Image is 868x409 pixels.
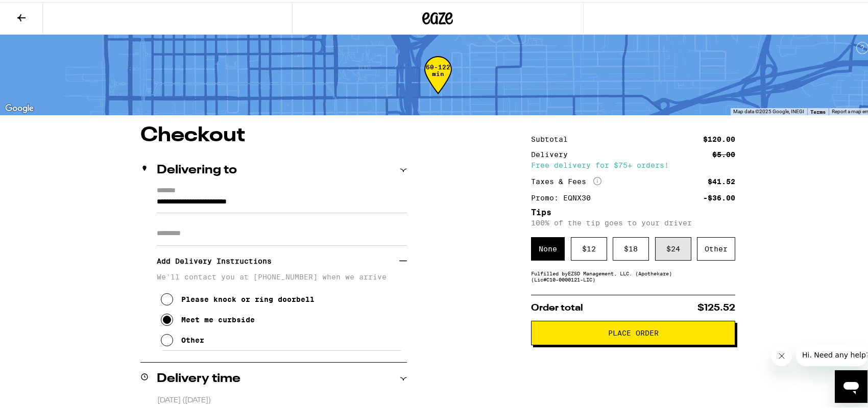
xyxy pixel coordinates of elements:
[531,175,601,184] div: Taxes & Fees
[531,160,735,167] div: Free delivery for $75+ orders!
[157,371,240,383] h2: Delivery time
[181,334,204,342] div: Other
[531,235,565,259] div: None
[796,342,867,364] iframe: Message from company
[531,268,735,280] div: Fulfilled by EZSD Management, LLC. (Apothekare) (Lic# C10-0000121-LIC )
[712,149,735,156] div: $5.00
[157,247,399,271] h3: Add Delivery Instructions
[161,287,315,308] button: Please knock or ring doorbell
[655,235,691,259] div: $ 24
[531,134,575,141] div: Subtotal
[613,235,649,259] div: $ 18
[6,7,74,15] span: Hi. Need any help?
[810,107,826,113] a: Terms
[157,271,407,279] p: We'll contact you at [PHONE_NUMBER] when we arrive
[181,314,255,322] div: Meet me curbside
[531,301,583,311] span: Order total
[181,293,315,301] div: Please knock or ring doorbell
[424,62,452,100] div: 60-122 min
[733,107,804,112] span: Map data ©2025 Google, INEGI
[697,235,735,259] div: Other
[531,319,735,343] button: Place Order
[708,176,735,183] div: $41.52
[571,235,607,259] div: $ 12
[531,149,575,156] div: Delivery
[703,192,735,199] div: -$36.00
[771,344,792,364] iframe: Close message
[703,134,735,141] div: $120.00
[3,100,36,113] a: Open this area in Google Maps (opens a new window)
[161,328,204,348] button: Other
[835,368,867,401] iframe: Button to launch messaging window
[531,207,735,215] h5: Tips
[531,217,735,225] p: 100% of the tip goes to your driver
[157,162,237,174] h2: Delivering to
[608,327,659,335] span: Place Order
[157,394,407,403] p: [DATE] ([DATE])
[697,301,735,311] span: $125.52
[161,308,255,328] button: Meet me curbside
[3,100,36,113] img: Google
[531,192,598,199] div: Promo: EQNX30
[140,123,407,144] h1: Checkout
